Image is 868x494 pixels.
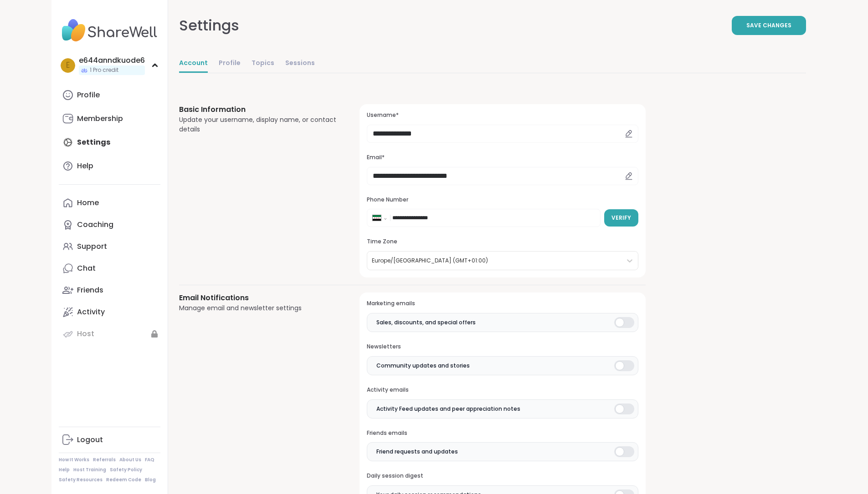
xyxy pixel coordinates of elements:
div: Activity [77,307,105,317]
a: Coaching [59,214,160,236]
img: ShareWell Nav Logo [59,15,160,46]
div: Settings [179,15,239,36]
span: e [66,60,70,71]
h3: Basic Information [179,104,338,115]
a: Safety Resources [59,477,103,483]
button: Verify [604,209,638,227]
button: Save Changes [732,16,806,35]
h3: Marketing emails [367,300,638,307]
div: Manage email and newsletter settings [179,303,338,313]
span: Sales, discounts, and special offers [376,318,476,327]
a: Blog [145,477,156,483]
h3: Email* [367,154,638,161]
a: Redeem Code [106,477,141,483]
a: Topics [252,55,274,73]
a: Host Training [73,467,106,473]
span: Verify [611,214,631,222]
a: Support [59,236,160,257]
a: Help [59,467,70,473]
div: Help [77,161,93,171]
h3: Phone Number [367,196,638,204]
div: Update your username, display name, or contact details [179,115,338,134]
span: Friend requests and updates [376,448,458,456]
a: Profile [59,84,160,106]
div: Friends [77,285,103,295]
a: FAQ [145,457,154,463]
a: Friends [59,279,160,301]
a: Chat [59,257,160,279]
h3: Friends emails [367,429,638,437]
div: Chat [77,263,96,273]
a: Membership [59,108,160,130]
a: Help [59,155,160,177]
div: Home [77,198,99,208]
a: About Us [119,457,141,463]
a: Account [179,55,208,73]
h3: Activity emails [367,386,638,394]
div: Logout [77,435,103,445]
div: Coaching [77,220,113,230]
h3: Time Zone [367,238,638,246]
div: Host [77,329,94,339]
a: How It Works [59,457,89,463]
span: Activity Feed updates and peer appreciation notes [376,405,520,413]
a: Referrals [93,457,116,463]
a: Profile [219,55,241,73]
a: Activity [59,301,160,323]
a: Host [59,323,160,345]
div: Membership [77,114,123,124]
span: Save Changes [746,21,791,30]
span: Community updates and stories [376,362,470,370]
h3: Email Notifications [179,292,338,303]
a: Safety Policy [110,467,142,473]
a: Home [59,192,160,214]
div: e644anndkuode6 [79,55,145,66]
h3: Username* [367,111,638,119]
h3: Daily session digest [367,472,638,480]
a: Sessions [285,55,315,73]
h3: Newsletters [367,343,638,351]
div: Support [77,242,107,252]
div: Profile [77,90,100,100]
a: Logout [59,429,160,451]
span: 1 Pro credit [90,66,118,74]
